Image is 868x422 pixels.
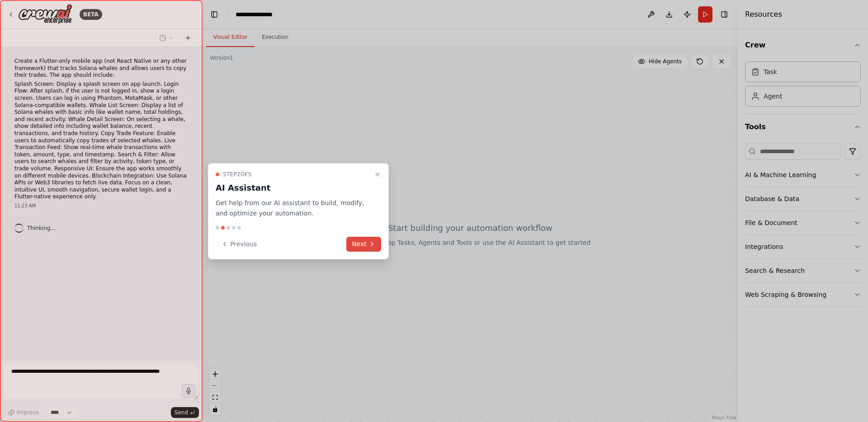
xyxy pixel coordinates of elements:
h3: AI Assistant [216,182,370,194]
p: Get help from our AI assistant to build, modify, and optimize your automation. [216,198,370,219]
button: Close walkthrough [372,169,383,180]
span: Step 2 of 5 [223,171,252,178]
button: Next [346,237,381,252]
button: Previous [216,237,262,252]
button: Hide left sidebar [208,8,221,21]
